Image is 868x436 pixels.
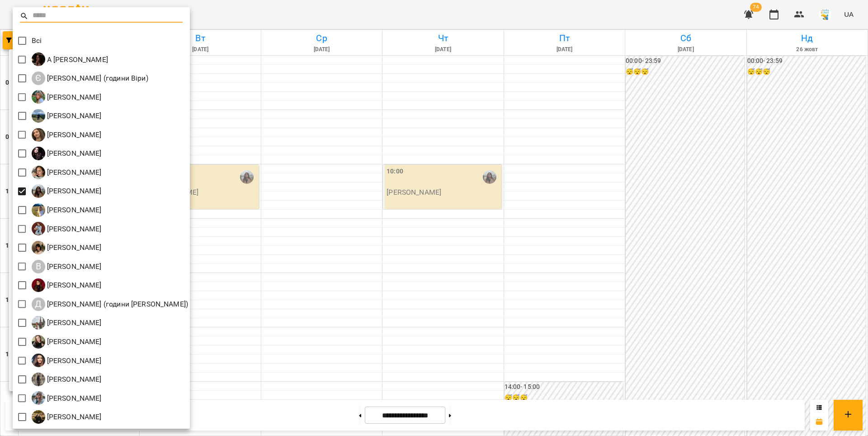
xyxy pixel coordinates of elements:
p: [PERSON_NAME] [45,205,102,216]
div: Сніжана Кіндрат [32,373,102,386]
p: [PERSON_NAME] [45,129,102,140]
img: Б [32,203,45,217]
p: [PERSON_NAME] [45,393,102,404]
p: [PERSON_NAME] [45,261,102,272]
p: [PERSON_NAME] (години Віри) [45,73,148,84]
div: Бондаренко Оксана [32,203,102,217]
a: Ф [PERSON_NAME] [32,410,102,424]
p: [PERSON_NAME] [45,280,102,291]
img: В [32,222,45,235]
div: Анна Карпінець [32,166,102,179]
div: Анастасія Іванова [32,128,102,142]
div: Діана Сподарець (години Анни Карпінець) [32,297,188,311]
p: А [PERSON_NAME] [45,54,108,65]
p: [PERSON_NAME] [45,412,102,422]
div: В [32,260,45,273]
a: С [PERSON_NAME] [32,373,102,386]
p: Всі [32,35,42,46]
a: В [PERSON_NAME] [32,222,102,235]
p: [PERSON_NAME] [45,110,102,121]
div: Іванна Лизун [32,90,102,104]
a: І [PERSON_NAME] [32,109,102,123]
p: [PERSON_NAME] [45,186,102,196]
div: Каріна Кузнецова [32,316,102,330]
a: В [PERSON_NAME] [32,241,102,254]
a: А [PERSON_NAME] [32,147,102,160]
a: А [PERSON_NAME] [32,53,108,66]
img: С [32,373,45,386]
img: М [32,335,45,349]
div: Є [32,72,45,85]
p: [PERSON_NAME] [45,224,102,235]
div: Д [32,297,45,311]
a: І [PERSON_NAME] [32,90,102,104]
p: [PERSON_NAME] [45,336,102,347]
p: [PERSON_NAME] [45,317,102,328]
p: [PERSON_NAME] [45,92,102,103]
div: Вікторія Мельничук [32,222,102,235]
a: М [PERSON_NAME] [32,335,102,349]
div: Євгенія Бура (години Віри) [32,72,148,85]
div: Анастасія Абрамова [32,147,102,160]
img: С [32,391,45,405]
a: Б [PERSON_NAME] [32,203,102,217]
p: [PERSON_NAME] [45,374,102,385]
a: К [PERSON_NAME] [32,316,102,330]
img: К [32,316,45,330]
a: Н [PERSON_NAME] [32,354,102,367]
img: А [32,147,45,160]
a: Д [PERSON_NAME] [32,278,102,292]
img: В [32,241,45,254]
a: А [PERSON_NAME] [32,128,102,142]
img: Н [32,354,45,367]
img: А [32,128,45,142]
p: [PERSON_NAME] (години [PERSON_NAME]) [45,299,188,310]
div: Ферманюк Дарина [32,410,102,424]
p: [PERSON_NAME] [45,148,102,159]
div: Вікторія Пилипчук [32,241,102,254]
p: [PERSON_NAME] [45,242,102,253]
img: А [32,166,45,179]
a: В [PERSON_NAME] [32,260,102,273]
div: Ілля Родін [32,109,102,123]
img: Д [32,278,45,292]
a: А [PERSON_NAME] [32,166,102,179]
div: Софія Ященко [32,391,102,405]
a: А [PERSON_NAME] [32,184,102,198]
div: Марія Капись [32,335,102,349]
img: Ф [32,410,45,424]
div: Наталя Христоєва [32,354,102,367]
div: Анна Рожнятовська [32,184,102,198]
p: [PERSON_NAME] [45,355,102,366]
img: А [32,184,45,198]
a: Д [PERSON_NAME] (години [PERSON_NAME]) [32,297,188,311]
img: І [32,109,45,123]
div: Вікторія Половинка [32,260,102,273]
div: А Катерина Халимендик [32,53,108,66]
p: [PERSON_NAME] [45,167,102,178]
a: С [PERSON_NAME] [32,391,102,405]
a: Є [PERSON_NAME] (години Віри) [32,72,148,85]
img: І [32,90,45,104]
